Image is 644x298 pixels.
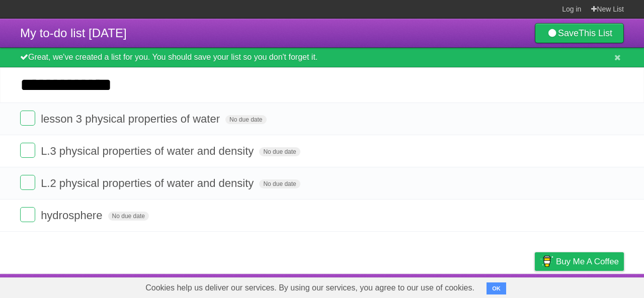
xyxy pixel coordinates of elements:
span: No due date [108,212,149,221]
b: This List [579,28,612,38]
span: No due date [259,179,300,188]
label: Done [20,111,35,126]
span: My to-do list [DATE] [20,26,127,40]
span: L.2 physical properties of water and density [41,177,256,189]
span: Buy me a coffee [556,253,619,270]
a: About [401,276,422,295]
a: Suggest a feature [560,276,624,295]
a: Terms [488,276,510,295]
img: Buy me a coffee [540,253,553,270]
a: Developers [434,276,475,295]
span: L.3 physical properties of water and density [41,145,256,157]
span: lesson 3 physical properties of water [41,113,222,125]
a: Privacy [522,276,548,295]
button: OK [487,282,506,294]
a: Buy me a coffee [535,252,624,271]
span: Cookies help us deliver our services. By using our services, you agree to our use of cookies. [135,278,485,298]
label: Done [20,143,35,158]
span: No due date [225,115,266,124]
span: hydrosphere [41,209,105,222]
label: Done [20,207,35,222]
label: Done [20,175,35,190]
span: No due date [259,147,300,156]
a: SaveThis List [535,23,624,43]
